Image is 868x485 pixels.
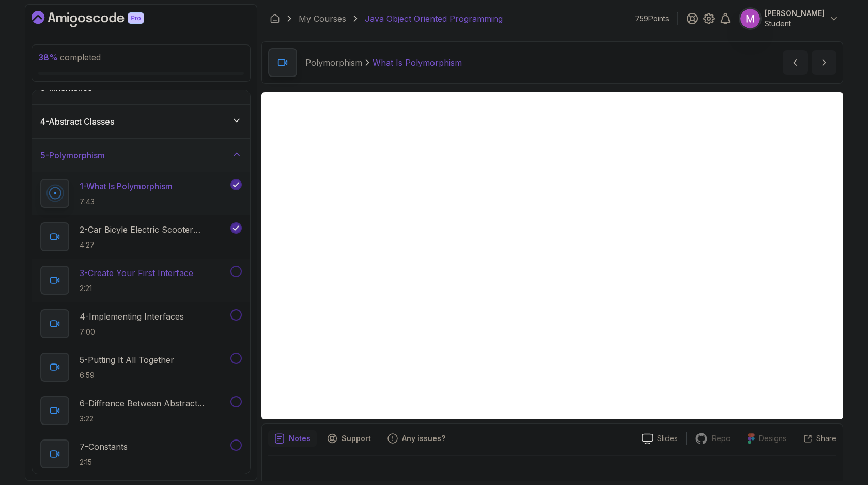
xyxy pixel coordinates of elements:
p: 1 - What Is Polymorphism [80,180,173,192]
p: 5 - Putting It All Together [80,354,174,366]
p: Repo [712,433,731,444]
a: Dashboard [32,11,168,27]
p: What Is Polymorphism [373,56,462,69]
p: 4:27 [80,240,228,250]
button: 5-Polymorphism [32,139,250,172]
span: completed [38,52,101,63]
button: 6-Diffrence Between Abstract Classes And Interfaces3:22 [40,396,242,425]
p: 3:22 [80,414,228,424]
button: user profile image[PERSON_NAME]Student [740,8,839,29]
p: Share [816,433,836,444]
p: 7 - Constants [80,441,128,453]
a: Dashboard [270,13,280,24]
button: previous content [783,50,808,75]
p: 3 - Create Your First Interface [80,267,193,279]
p: 759 Points [635,13,669,24]
p: 6:59 [80,370,174,381]
p: 7:43 [80,196,173,207]
iframe: 1 - What is Polymorphism [261,92,843,419]
button: Support button [321,430,377,447]
button: 4-Implementing Interfaces7:00 [40,309,242,338]
button: 4-Abstract Classes [32,105,250,138]
button: 1-What Is Polymorphism7:43 [40,179,242,208]
a: My Courses [299,12,346,25]
button: Share [795,433,836,444]
button: 3-Create Your First Interface2:21 [40,266,242,295]
button: 2-Car Bicyle Electric Scooter Example4:27 [40,222,242,251]
p: Notes [289,433,311,444]
p: 7:00 [80,327,184,337]
span: 38 % [38,52,58,63]
p: Polymorphism [305,56,362,69]
img: user profile image [740,9,760,28]
p: 6 - Diffrence Between Abstract Classes And Interfaces [80,397,228,410]
button: Feedback button [381,430,452,447]
p: Support [342,433,371,444]
p: 2:15 [80,457,128,467]
h3: 4 - Abstract Classes [40,115,114,128]
button: 7-Constants2:15 [40,439,242,468]
p: Java Object Oriented Programming [365,12,503,25]
p: Designs [759,433,786,444]
button: notes button [268,430,317,447]
p: 4 - Implementing Interfaces [80,310,184,323]
button: 5-Putting It All Together6:59 [40,353,242,382]
p: Student [765,19,825,29]
a: Slides [633,433,686,444]
p: 2 - Car Bicyle Electric Scooter Example [80,223,228,236]
p: Slides [657,433,678,444]
button: next content [812,50,836,75]
p: 2:21 [80,283,193,294]
p: [PERSON_NAME] [765,8,825,19]
p: Any issues? [402,433,445,444]
h3: 5 - Polymorphism [40,149,105,161]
